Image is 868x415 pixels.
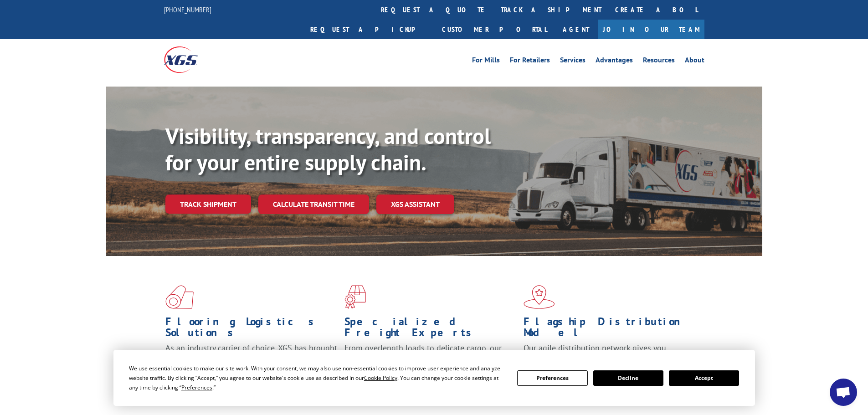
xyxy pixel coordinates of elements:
[165,195,251,214] a: Track shipment
[258,195,369,214] a: Calculate transit time
[524,343,691,364] span: Our agile distribution network gives you nationwide inventory management on demand.
[517,370,587,386] button: Preferences
[165,343,337,375] span: As an industry carrier of choice, XGS has brought innovation and dedication to flooring logistics...
[165,316,338,343] h1: Flooring Logistics Solutions
[113,350,755,406] div: Cookie Consent Prompt
[593,370,663,386] button: Decline
[510,56,550,67] a: For Retailers
[376,195,454,214] a: XGS ASSISTANT
[554,20,598,39] a: Agent
[165,122,491,176] b: Visibility, transparency, and control for your entire supply chain.
[165,285,194,309] img: xgs-icon-total-supply-chain-intelligence-red
[344,285,366,309] img: xgs-icon-focused-on-flooring-red
[435,20,554,39] a: Customer Portal
[830,379,857,406] div: Open chat
[472,56,500,67] a: For Mills
[181,384,212,391] span: Preferences
[524,285,555,309] img: xgs-icon-flagship-distribution-model-red
[685,56,704,67] a: About
[598,20,704,39] a: Join Our Team
[669,370,739,386] button: Accept
[560,56,586,67] a: Services
[164,5,211,14] a: [PHONE_NUMBER]
[524,316,696,343] h1: Flagship Distribution Model
[344,316,517,343] h1: Specialized Freight Experts
[364,374,397,382] span: Cookie Policy
[129,364,506,392] div: We use essential cookies to make our site work. With your consent, we may also use non-essential ...
[596,56,633,67] a: Advantages
[643,56,675,67] a: Resources
[344,343,517,383] p: From overlength loads to delicate cargo, our experienced staff knows the best way to move your fr...
[303,20,435,39] a: Request a pickup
